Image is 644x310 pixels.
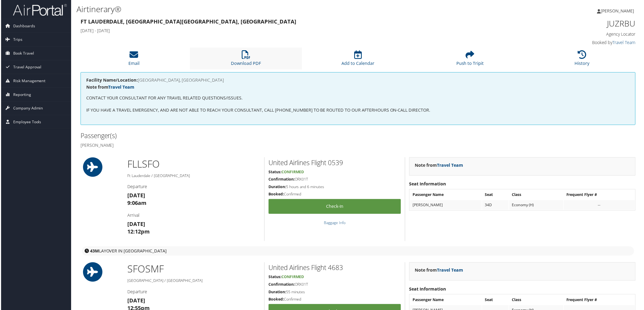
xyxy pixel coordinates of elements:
[483,191,509,200] th: Seat
[324,221,346,226] a: Baggage Info
[127,192,145,200] strong: [DATE]
[268,290,286,295] strong: Duration:
[268,290,401,296] h5: 55 minutes
[12,19,34,33] span: Dashboards
[576,54,591,66] a: History
[268,177,295,182] strong: Confirmation:
[89,249,98,255] strong: 43M
[85,78,631,82] h4: [GEOGRAPHIC_DATA], [GEOGRAPHIC_DATA]
[415,163,464,169] strong: Note from
[80,143,354,149] h4: [PERSON_NAME]
[127,213,260,219] h4: Arrival
[85,84,134,90] strong: Note from
[12,61,41,74] span: Travel Approval
[268,200,401,215] a: Check-in
[127,174,260,179] h5: Ft Lauderdale / [GEOGRAPHIC_DATA]
[80,18,296,25] strong: Ft Lauderdale, [GEOGRAPHIC_DATA] [GEOGRAPHIC_DATA], [GEOGRAPHIC_DATA]
[567,203,633,208] div: --
[127,221,145,228] strong: [DATE]
[127,263,260,277] h1: SFO SMF
[268,283,295,288] strong: Confirmation:
[483,201,509,211] td: 34D
[12,102,42,115] span: Company Admin
[12,116,40,129] span: Employee Tools
[281,275,304,280] span: Confirmed
[410,201,482,211] td: [PERSON_NAME]
[268,283,401,288] h5: ORX01T
[80,28,496,34] h4: [DATE] - [DATE]
[12,4,66,16] img: airportal-logo.png
[565,296,636,306] th: Frequent Flyer #
[127,279,260,284] h5: [GEOGRAPHIC_DATA] / [GEOGRAPHIC_DATA]
[510,201,564,211] td: Economy (H)
[504,40,637,46] h4: Booked by
[504,31,637,37] h4: Agency Locator
[127,290,260,296] h4: Departure
[437,268,464,274] a: Travel Team
[80,132,354,141] h2: Passenger(s)
[268,298,284,303] strong: Booked:
[268,192,284,197] strong: Booked:
[281,170,304,175] span: Confirmed
[510,191,564,200] th: Class
[85,107,631,114] p: IF YOU HAVE A TRAVEL EMERGENCY, AND ARE NOT ABLE TO REACH YOUR CONSULTANT, CALL [PHONE_NUMBER] TO...
[268,298,401,303] h5: Confirmed
[268,185,401,190] h5: 5 hours and 6 minutes
[410,296,482,306] th: Passenger Name
[268,264,401,273] h2: United Airlines Flight 4683
[457,54,484,66] a: Push to Tripit
[415,268,464,274] strong: Note from
[410,182,447,188] strong: Seat Information
[598,3,641,19] a: [PERSON_NAME]
[231,54,261,66] a: Download PDF
[108,84,134,90] a: Travel Team
[85,95,631,102] p: CONTACT YOUR CONSULTANT FOR ANY TRAVEL RELATED QUESTIONS/ISSUES.
[127,200,146,207] strong: 9:06am
[268,192,401,198] h5: Confirmed
[12,88,30,102] span: Reporting
[85,77,137,83] strong: Facility Name/Location:
[268,185,286,190] strong: Duration:
[437,163,464,169] a: Travel Team
[268,275,281,280] strong: Status:
[410,287,447,293] strong: Seat Information
[268,170,281,175] strong: Status:
[342,54,375,66] a: Add to Calendar
[504,18,637,29] h1: JUZRBU
[12,74,45,88] span: Risk Management
[565,191,636,200] th: Frequent Flyer #
[127,184,260,190] h4: Departure
[81,247,635,256] div: layover in [GEOGRAPHIC_DATA]
[127,158,260,171] h1: FLL SFO
[128,54,139,66] a: Email
[602,8,635,14] span: [PERSON_NAME]
[268,159,401,168] h2: United Airlines Flight 0539
[127,229,149,236] strong: 12:12pm
[483,296,509,306] th: Seat
[410,191,482,200] th: Passenger Name
[12,33,21,46] span: Trips
[127,298,145,305] strong: [DATE]
[268,177,401,183] h5: ORX01T
[614,40,637,46] a: Travel Team
[12,47,33,60] span: Book Travel
[510,296,564,306] th: Class
[76,4,452,15] h1: Airtinerary®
